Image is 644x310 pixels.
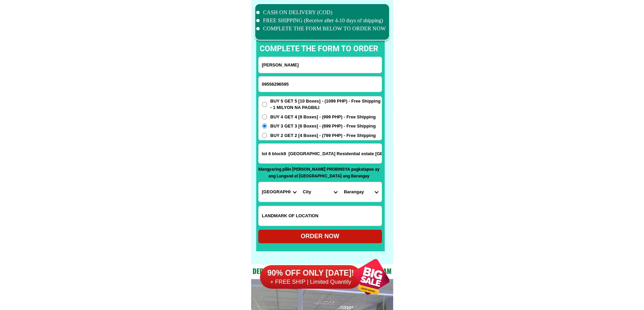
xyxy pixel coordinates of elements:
[259,77,382,92] input: Input phone_number
[260,268,361,278] h6: 90% OFF ONLY [DATE]!
[270,123,376,130] span: BUY 3 GET 3 [6 Boxes] - (899 PHP) - Free Shipping
[259,182,300,202] select: Select province
[258,232,382,241] div: ORDER NOW
[262,114,267,119] input: BUY 4 GET 4 [8 Boxes] - (999 PHP) - Free Shipping
[259,57,382,73] input: Input full_name
[270,98,382,111] span: BUY 5 GET 5 [10 Boxes] - (1099 PHP) - Free Shipping - 1 MILYON NA PAGBILI
[262,133,267,138] input: BUY 2 GET 2 [4 Boxes] - (799 PHP) - Free Shipping
[262,123,267,129] input: BUY 3 GET 3 [6 Boxes] - (899 PHP) - Free Shipping
[253,43,385,55] p: complete the form to order
[256,17,386,25] li: FREE SHIPPING (Receive after 4-10 days of shipping)
[259,144,382,163] input: Input address
[262,102,267,107] input: BUY 5 GET 5 [10 Boxes] - (1099 PHP) - Free Shipping - 1 MILYON NA PAGBILI
[300,182,340,202] select: Select district
[251,266,393,276] h2: Dedicated and professional consulting team
[260,278,361,286] h6: + FREE SHIP | Limited Quantily
[256,25,386,33] li: COMPLETE THE FORM BELOW TO ORDER NOW
[256,8,386,17] li: CASH ON DELIVERY (COD)
[270,132,376,139] span: BUY 2 GET 2 [4 Boxes] - (799 PHP) - Free Shipping
[270,114,376,120] span: BUY 4 GET 4 [8 Boxes] - (999 PHP) - Free Shipping
[340,182,381,202] select: Select commune
[259,206,382,226] input: Input LANDMARKOFLOCATION
[258,166,380,179] p: Mangyaring piliin [PERSON_NAME] PROBINSYA pagkatapos ay ang Lungsod at [GEOGRAPHIC_DATA] ang Bara...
